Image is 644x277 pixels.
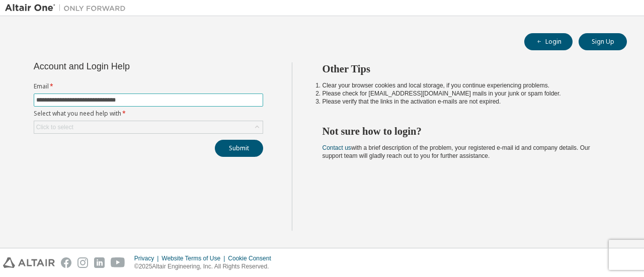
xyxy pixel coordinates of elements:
li: Clear your browser cookies and local storage, if you continue experiencing problems. [323,81,609,89]
img: linkedin.svg [94,257,105,268]
img: altair_logo.svg [3,257,55,268]
img: youtube.svg [111,257,125,268]
span: with a brief description of the problem, your registered e-mail id and company details. Our suppo... [323,144,590,159]
img: Altair One [5,3,131,13]
li: Please check for [EMAIL_ADDRESS][DOMAIN_NAME] mails in your junk or spam folder. [323,89,609,98]
a: Contact us [323,144,351,151]
div: Cookie Consent [228,254,277,262]
button: Submit [215,140,263,157]
div: Account and Login Help [34,62,217,70]
li: Please verify that the links in the activation e-mails are not expired. [323,98,609,106]
div: Website Terms of Use [162,254,228,262]
img: facebook.svg [61,257,71,268]
label: Email [34,82,263,90]
img: instagram.svg [77,257,88,268]
button: Login [524,33,573,50]
h2: Other Tips [323,62,609,75]
p: © 2025 Altair Engineering, Inc. All Rights Reserved. [134,262,277,271]
h2: Not sure how to login? [323,125,609,138]
div: Privacy [134,254,162,262]
button: Sign Up [579,33,627,50]
div: Click to select [34,121,263,133]
label: Select what you need help with [34,110,263,118]
div: Click to select [36,123,73,131]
